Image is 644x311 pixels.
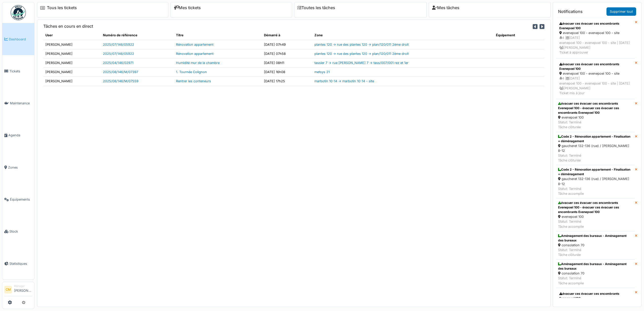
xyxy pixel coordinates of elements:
div: évacuer ces évacuer ces encombrants Evenepoel 100 [559,291,632,301]
td: [PERSON_NAME] [43,58,101,67]
td: [PERSON_NAME] [43,49,101,58]
a: Stock [2,216,34,248]
div: Statut: Terminé Tâche clôturée [558,153,633,163]
a: tassier 7 -> rue [PERSON_NAME] 7 -> tass/007/001 rez et 1er [314,61,408,65]
td: [DATE] 17h25 [262,77,312,86]
span: Zones [8,165,32,170]
th: Démarré à [262,31,312,40]
div: Statut: Terminé Tâche clôturée [558,120,633,129]
a: Statistiques [2,248,34,280]
div: Statut: Terminé Tâche accomplie [558,219,633,229]
span: Dashboard [9,37,32,42]
a: Code 2 - Rénovation appartement - Finalisation + déménagement gaucheret 132-136 (rue) / [PERSON_N... [556,132,635,165]
td: [PERSON_NAME] [43,40,101,49]
span: Maintenance [10,101,32,106]
div: evenepoel 100 [558,115,633,120]
td: [PERSON_NAME] [43,77,101,86]
th: Titre [174,31,262,40]
a: Zones [2,151,34,183]
a: Tickets [2,55,34,87]
div: evenepoel 100 [558,214,633,219]
div: gaucheret 132-136 (rue) / [PERSON_NAME] 8-12 [558,143,633,153]
a: Aménagement des bureaux - Aménagement des bureaux consolation 70 Statut: TerminéTâche clôturée [556,231,635,260]
a: 1. Tournée Colignon [176,70,207,74]
div: Code 2 - Rénovation appartement - Finalisation + déménagement [558,167,633,176]
span: Agenda [8,133,32,138]
div: évacuer ces évacuer ces encombrants Evenepoel 100 [559,21,632,30]
a: évacuer ces évacuer ces encombrants Evenepoel 100 - évacuer ces évacuer ces encombrants Evenepoel... [556,198,635,231]
span: Équipements [10,197,32,202]
td: [DATE] 16h08 [262,68,312,77]
div: évacuer ces évacuer ces encombrants Evenepoel 100 - évacuer ces évacuer ces encombrants Evenepoel... [558,101,633,115]
a: 2025/07/146/05922 [103,52,134,56]
div: 4 | [DATE] evenepoel 100 - evenepoel 100 - site | [DATE] [PERSON_NAME] Ticket mis à jour [559,76,632,95]
div: consolation 70 [558,243,633,248]
th: Équipement [494,31,544,40]
li: CM [4,286,12,293]
a: évacuer ces évacuer ces encombrants Evenepoel 100 evenepoel 100 - evenepoel 100 - site 4 |[DATE]e... [556,18,635,58]
a: évacuer ces évacuer ces encombrants Evenepoel 100 evenepoel 100 - evenepoel 100 - site 4 |[DATE]e... [556,58,635,99]
a: Supprimer tout [606,7,636,16]
a: plantes 120 -> rue des plantes 120 -> plan/120/011 2ème droit [314,43,409,46]
h6: Tâches en cours en direct [43,24,93,29]
a: Dashboard [2,23,34,55]
li: [PERSON_NAME] [14,284,32,295]
th: Numéro de référence [101,31,174,40]
div: Manager [14,284,32,288]
a: plantes 120 -> rue des plantes 120 -> plan/120/011 2ème droit [314,52,409,56]
a: metsys 21 [314,70,330,74]
div: Statut: Terminé Tâche accomplie [558,276,633,285]
a: Humidité mur de la chambre [176,61,220,65]
a: Aménagement des bureaux - Aménagement des bureaux consolation 70 Statut: TerminéTâche accomplie [556,259,635,288]
td: [DATE] 07h58 [262,49,312,58]
div: Aménagement des bureaux - Aménagement des bureaux [558,262,633,271]
a: Code 2 - Rénovation appartement - Finalisation + déménagement gaucheret 132-136 (rue) / [PERSON_N... [556,165,635,198]
span: translation missing: fr.shared.user [45,33,53,37]
a: Rénovation appartement [176,52,213,56]
th: Zone [312,31,494,40]
span: Statistiques [9,261,32,266]
td: [DATE] 08h11 [262,58,312,67]
div: Code 2 - Rénovation appartement - Finalisation + déménagement [558,134,633,143]
div: Aménagement des bureaux - Aménagement des bureaux [558,234,633,243]
a: Tous les tickets [47,5,77,10]
h6: Notifications [558,9,583,14]
span: Tickets [9,69,32,74]
a: 2025/04/146/02971 [103,61,133,65]
a: Mes tâches [432,5,459,10]
a: Rentrer les conteneurs [176,79,211,83]
a: CM Manager[PERSON_NAME] [4,284,32,296]
div: évacuer ces évacuer ces encombrants Evenepoel 100 [559,62,632,71]
div: evenepoel 100 - evenepoel 100 - site [559,30,632,35]
td: [DATE] 07h49 [262,40,312,49]
img: Badge_color-CXgf-gQk.svg [11,5,26,20]
td: [PERSON_NAME] [43,68,101,77]
div: gaucheret 132-136 (rue) / [PERSON_NAME] 8-12 [558,176,633,186]
a: Mes tickets [174,5,201,10]
a: Agenda [2,119,34,151]
div: evenepoel 100 - evenepoel 100 - site [559,71,632,76]
a: 2025/08/146/M/07559 [103,79,138,83]
a: Équipements [2,183,34,215]
a: Toutes les tâches [297,5,335,10]
a: évacuer ces évacuer ces encombrants Evenepoel 100 - évacuer ces évacuer ces encombrants Evenepoel... [556,99,635,132]
a: 2025/07/146/05922 [103,43,134,46]
span: Stock [9,229,32,234]
a: 2025/08/146/M/07397 [103,70,138,74]
a: Maintenance [2,87,34,119]
div: Statut: Terminé Tâche clôturée [558,248,633,257]
a: Rénovation appartement [176,43,213,46]
div: évacuer ces évacuer ces encombrants Evenepoel 100 - évacuer ces évacuer ces encombrants Evenepoel... [558,201,633,214]
a: marbotin 10-14 -> marbotin 10-14 - site [314,79,374,83]
div: 4 | [DATE] evenepoel 100 - evenepoel 100 - site | [DATE] [PERSON_NAME] Ticket à approuver [559,35,632,55]
div: consolation 70 [558,271,633,276]
div: Statut: Terminé Tâche accomplie [558,186,633,196]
